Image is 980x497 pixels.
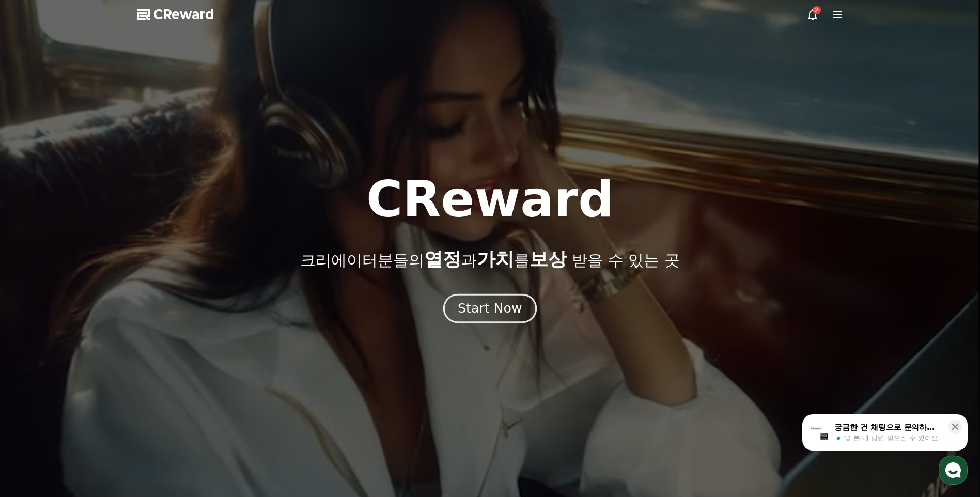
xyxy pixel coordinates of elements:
div: Start Now [458,300,522,317]
span: CReward [153,6,214,23]
button: Start Now [443,294,537,323]
a: CReward [137,6,214,23]
p: 크리에이터분들의 과 를 받을 수 있는 곳 [300,249,679,270]
span: 홈 [33,343,39,351]
span: 열정 [424,248,461,270]
h1: CReward [366,175,614,224]
span: 대화 [95,344,107,352]
a: 대화 [68,328,133,353]
span: 가치 [477,248,514,270]
span: 보상 [530,248,567,270]
span: 설정 [160,343,172,351]
a: 설정 [133,328,198,353]
a: 홈 [3,328,68,353]
a: 2 [806,8,819,21]
div: 2 [813,6,821,14]
a: Start Now [445,305,535,315]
